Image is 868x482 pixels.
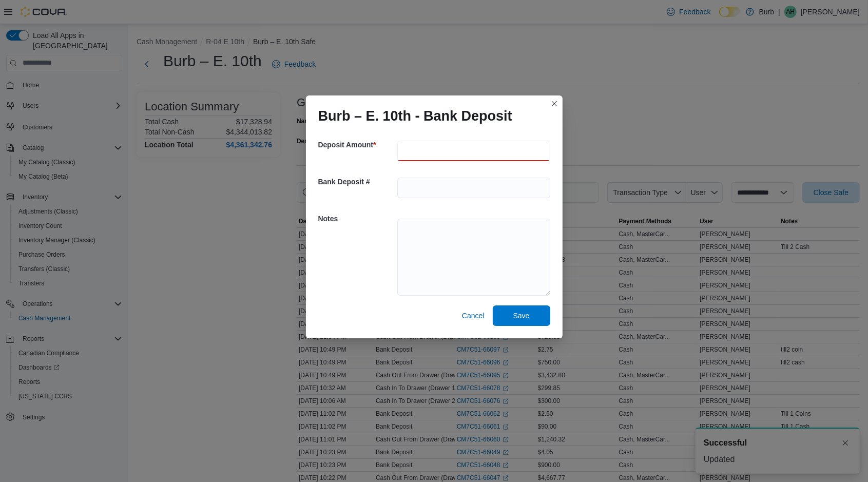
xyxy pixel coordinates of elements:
[458,305,489,326] button: Cancel
[493,305,550,326] button: Save
[548,98,561,110] button: Closes this modal window
[318,208,395,229] h5: Notes
[318,171,395,192] h5: Bank Deposit #
[513,311,530,321] span: Save
[318,134,395,155] h5: Deposit Amount
[462,311,485,321] span: Cancel
[318,108,512,124] h1: Burb – E. 10th - Bank Deposit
